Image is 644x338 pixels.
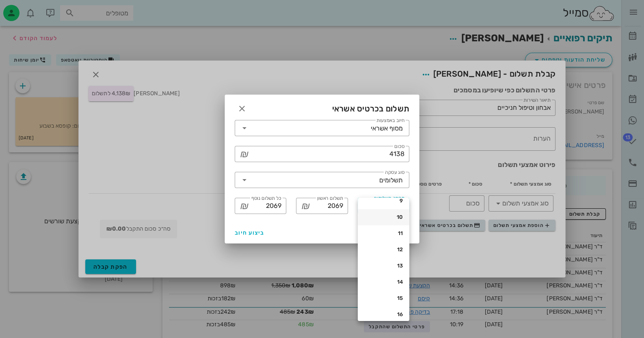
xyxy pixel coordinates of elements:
i: ₪ [302,201,310,211]
div: חיוב באמצעותמסוף אשראי [235,120,409,136]
div: 15 [364,295,403,302]
label: כל תשלום נוסף [251,195,281,201]
label: סוג עסקה [385,169,404,175]
span: ביצוע חיוב [235,229,265,236]
label: מספר תשלומים [374,195,404,201]
button: ביצוע חיוב [231,225,268,240]
label: תשלום ראשון [317,195,343,201]
div: 16 [364,311,403,318]
div: סוג עסקהתשלומים [235,172,409,188]
div: 12 [364,246,403,253]
div: 13 [364,263,403,269]
div: 11 [364,230,403,237]
div: 9 [364,198,403,204]
i: ₪ [240,149,249,159]
div: תשלומים [379,177,403,184]
div: תשלום בכרטיס אשראי [225,95,419,120]
div: מסוף אשראי [371,125,403,132]
div: 10 [364,214,403,220]
label: סכום [394,143,404,150]
div: 14 [364,279,403,285]
label: חיוב באמצעות [376,118,404,124]
i: ₪ [240,201,249,211]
